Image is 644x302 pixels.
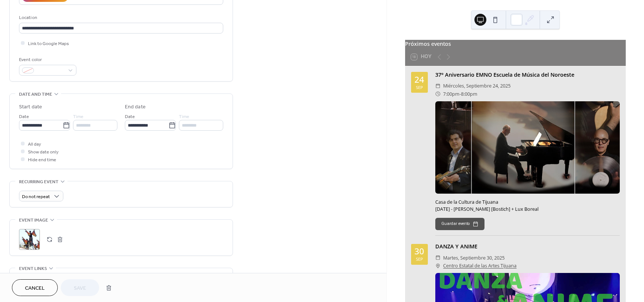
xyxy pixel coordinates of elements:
[19,14,222,22] div: Location
[19,265,47,273] span: Event links
[443,82,511,90] span: miércoles, septiembre 24, 2025
[435,242,620,251] div: DANZA Y ANIME
[19,90,52,98] span: Date and time
[19,178,59,186] span: Recurring event
[125,103,146,111] div: End date
[25,284,45,292] span: Cancel
[28,156,56,164] span: Hide end time
[435,71,620,79] div: 37° Aniversario EMNO Escuela de Música del Noroeste
[443,254,505,262] span: martes, septiembre 30, 2025
[19,56,75,64] div: Event color
[405,40,626,48] div: Próximos eventos
[28,140,41,148] span: All day
[460,90,461,98] span: -
[461,90,477,98] span: 8:00pm
[443,262,517,270] a: Centro Estatal de las Artes Tijuana
[28,148,59,156] span: Show date only
[19,229,40,250] div: ;
[435,82,441,90] div: ​
[435,254,441,262] div: ​
[416,85,423,89] div: sep
[12,279,58,296] button: Cancel
[435,218,484,230] button: Guardar evento
[414,247,424,256] div: 30
[73,113,83,121] span: Time
[19,103,42,111] div: Start date
[19,113,29,121] span: Date
[19,216,48,224] span: Event image
[435,199,620,213] div: Casa de la Cultura de Tijuana [DATE] - [PERSON_NAME] [Bostich] + Lux Boreal
[443,90,460,98] span: 7:00pm
[416,257,423,261] div: sep
[435,262,441,270] div: ​
[179,113,189,121] span: Time
[414,76,424,84] div: 24
[28,40,69,48] span: Link to Google Maps
[125,113,135,121] span: Date
[435,90,441,98] div: ​
[22,193,50,201] span: Do not repeat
